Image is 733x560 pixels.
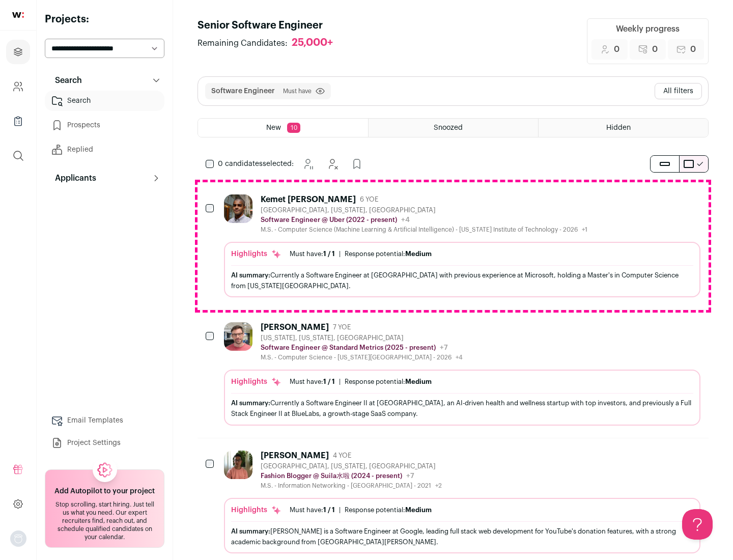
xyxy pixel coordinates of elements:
[290,506,335,514] div: Must have:
[6,109,30,133] a: Company Lists
[582,227,587,233] span: +1
[261,451,329,461] div: [PERSON_NAME]
[45,168,164,188] button: Applicants
[6,74,30,99] a: Company and ATS Settings
[211,86,275,96] button: Software Engineer
[360,195,378,204] span: 6 YOE
[292,37,333,49] div: 25,000+
[405,378,432,385] span: Medium
[45,433,164,453] a: Project Settings
[261,206,587,214] div: [GEOGRAPHIC_DATA], [US_STATE], [GEOGRAPHIC_DATA]
[231,505,281,515] div: Highlights
[369,119,538,137] a: Snoozed
[54,486,155,496] h2: Add Autopilot to your project
[198,37,288,49] span: Remaining Candidates:
[224,451,252,479] img: 322c244f3187aa81024ea13e08450523775794405435f85740c15dbe0cd0baab.jpg
[224,322,252,351] img: 0fb184815f518ed3bcaf4f46c87e3bafcb34ea1ec747045ab451f3ffb05d485a
[261,322,329,332] div: [PERSON_NAME]
[231,377,281,387] div: Highlights
[266,124,281,131] span: New
[606,124,631,131] span: Hidden
[45,70,164,91] button: Search
[435,483,442,489] span: +2
[49,74,82,87] p: Search
[287,123,300,133] span: 10
[323,378,335,385] span: 1 / 1
[261,353,463,361] div: M.S. - Computer Science - [US_STATE][GEOGRAPHIC_DATA] - 2026
[401,216,410,223] span: +4
[405,507,432,513] span: Medium
[261,462,442,470] div: [GEOGRAPHIC_DATA], [US_STATE], [GEOGRAPHIC_DATA]
[290,250,335,258] div: Must have:
[322,154,343,174] button: Hide
[347,154,367,174] button: Add to Prospects
[616,23,680,35] div: Weekly progress
[261,334,463,342] div: [US_STATE], [US_STATE], [GEOGRAPHIC_DATA]
[231,398,693,419] div: Currently a Software Engineer II at [GEOGRAPHIC_DATA], an AI-driven health and wellness startup w...
[198,18,343,33] h1: Senior Software Engineer
[655,83,702,99] button: All filters
[283,87,312,95] span: Must have
[261,344,436,352] p: Software Engineer @ Standard Metrics (2025 - present)
[539,119,708,137] a: Hidden
[218,159,294,169] span: selected:
[231,526,693,547] div: [PERSON_NAME] is a Software Engineer at Google, leading full stack web development for YouTube's ...
[10,530,26,547] img: nopic.png
[261,194,356,205] div: Kemet [PERSON_NAME]
[224,451,700,553] a: [PERSON_NAME] 4 YOE [GEOGRAPHIC_DATA], [US_STATE], [GEOGRAPHIC_DATA] Fashion Blogger @ Suila水啦 (2...
[261,482,442,490] div: M.S. - Information Networking - [GEOGRAPHIC_DATA] - 2021
[218,160,263,167] span: 0 candidates
[345,378,432,386] div: Response potential:
[45,12,164,26] h2: Projects:
[290,378,432,386] ul: |
[49,172,96,184] p: Applicants
[45,115,164,135] a: Prospects
[45,410,164,431] a: Email Templates
[406,472,414,480] span: +7
[10,530,26,547] button: Open dropdown
[231,400,270,406] span: AI summary:
[333,452,351,460] span: 4 YOE
[261,216,397,224] p: Software Engineer @ Uber (2022 - present)
[652,43,658,55] span: 0
[690,43,696,55] span: 0
[51,500,158,541] div: Stop scrolling, start hiring. Just tell us what you need. Our expert recruiters find, reach out, ...
[290,378,335,386] div: Must have:
[45,139,164,160] a: Replied
[231,270,693,291] div: Currently a Software Engineer at [GEOGRAPHIC_DATA] with previous experience at Microsoft, holding...
[12,12,24,18] img: wellfound-shorthand-0d5821cbd27db2630d0214b213865d53afaa358527fdda9d0ea32b1df1b89c2c.svg
[6,40,30,64] a: Projects
[440,344,448,351] span: +7
[434,124,463,131] span: Snoozed
[261,226,587,234] div: M.S. - Computer Science (Machine Learning & Artificial Intelligence) - [US_STATE] Institute of Te...
[224,322,700,425] a: [PERSON_NAME] 7 YOE [US_STATE], [US_STATE], [GEOGRAPHIC_DATA] Software Engineer @ Standard Metric...
[298,154,318,174] button: Snooze
[345,250,432,258] div: Response potential:
[45,469,164,548] a: Add Autopilot to your project Stop scrolling, start hiring. Just tell us what you need. Our exper...
[231,272,270,278] span: AI summary:
[456,354,463,360] span: +4
[323,507,335,513] span: 1 / 1
[231,249,281,259] div: Highlights
[45,91,164,111] a: Search
[261,472,402,480] p: Fashion Blogger @ Suila水啦 (2024 - present)
[405,250,432,257] span: Medium
[224,194,252,223] img: 1d26598260d5d9f7a69202d59cf331847448e6cffe37083edaed4f8fc8795bfe
[231,528,270,535] span: AI summary:
[333,323,351,331] span: 7 YOE
[290,250,432,258] ul: |
[345,506,432,514] div: Response potential:
[224,194,700,297] a: Kemet [PERSON_NAME] 6 YOE [GEOGRAPHIC_DATA], [US_STATE], [GEOGRAPHIC_DATA] Software Engineer @ Ub...
[614,43,619,55] span: 0
[323,250,335,257] span: 1 / 1
[290,506,432,514] ul: |
[682,509,713,540] iframe: Help Scout Beacon - Open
